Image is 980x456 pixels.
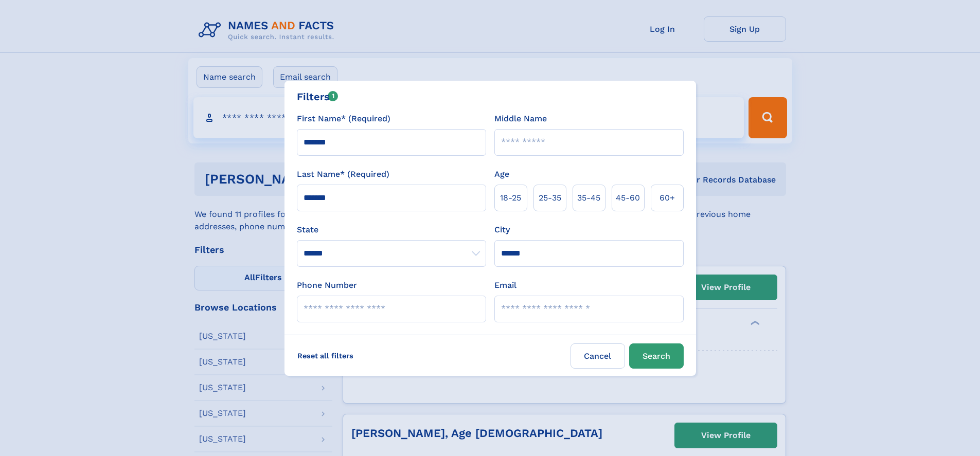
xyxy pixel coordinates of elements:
label: State [297,224,486,236]
label: Last Name* (Required) [297,168,389,180]
div: Filters [297,89,338,104]
button: Search [629,343,684,369]
label: Phone Number [297,279,357,291]
label: Middle Name [494,113,547,125]
label: Cancel [571,343,625,369]
label: City [494,224,510,236]
span: 25‑35 [539,192,561,204]
label: Reset all filters [291,343,360,368]
span: 45‑60 [616,192,640,204]
label: Age [494,168,509,180]
span: 60+ [660,192,675,204]
label: First Name* (Required) [297,113,390,125]
span: 35‑45 [577,192,600,204]
span: 18‑25 [500,192,521,204]
label: Email [494,279,516,291]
